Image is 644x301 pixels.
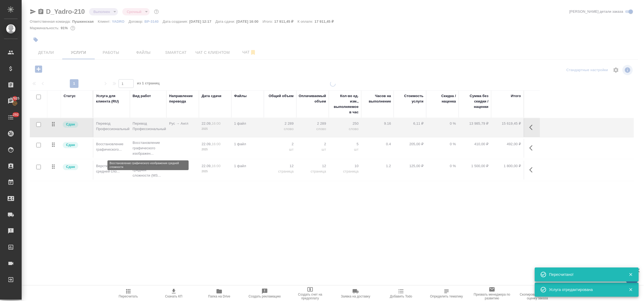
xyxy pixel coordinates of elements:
button: Закрыть [625,287,636,292]
p: Сдан [66,122,75,127]
p: Сдан [66,164,75,170]
p: Сдан [66,142,75,148]
span: 292 [10,112,22,117]
button: Показать кнопки [526,163,539,176]
div: Стоимость услуги [396,93,423,104]
div: Пересчитано! [549,272,620,277]
div: Дата сдачи [202,93,221,99]
button: Закрыть [625,272,636,277]
div: Вид работ [133,93,151,99]
div: Оплачиваемый объем [299,93,326,104]
div: Направление перевода [169,93,196,104]
div: Общий объем [269,93,294,99]
button: Показать кнопки [526,141,539,154]
div: Часов на выполнение [364,93,391,104]
span: 17825 [7,96,23,101]
button: Показать кнопки [526,121,539,134]
a: 292 [1,111,20,124]
a: 17825 [1,94,20,108]
div: Сумма без скидки / наценки [461,93,488,110]
div: Итого [511,93,521,99]
div: Статус [64,93,76,99]
div: Файлы [234,93,247,99]
div: Кол-во ед. изм., выполняемое в час [331,93,359,115]
div: Услуга для клиента (RU) [96,93,127,104]
div: Услуга отредактирована [549,287,620,292]
div: Скидка / наценка [429,93,456,104]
